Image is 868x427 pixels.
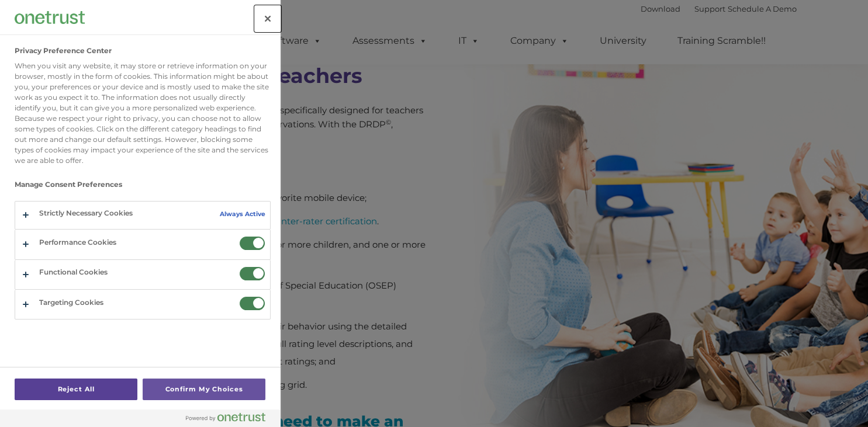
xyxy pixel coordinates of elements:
img: Company Logo [15,11,85,23]
h3: Manage Consent Preferences [15,180,271,195]
button: Confirm My Choices [143,379,265,400]
h2: Privacy Preference Center [15,47,112,55]
button: Reject All [15,379,137,400]
img: Powered by OneTrust Opens in a new Tab [186,412,265,422]
div: Company Logo [15,6,85,29]
a: Powered by OneTrust Opens in a new Tab [186,412,275,427]
button: Close [255,6,281,32]
div: When you visit any website, it may store or retrieve information on your browser, mostly in the f... [15,61,271,166]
